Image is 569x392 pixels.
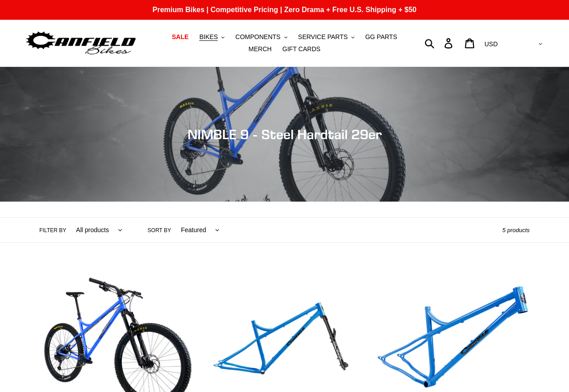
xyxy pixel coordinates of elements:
[282,45,321,53] span: GIFT CARDS
[40,226,67,234] label: Filter by
[195,31,229,43] button: BIKES
[188,126,382,142] span: NIMBLE 9 - Steel Hardtail 29er
[249,45,272,53] span: MERCH
[25,29,137,57] img: Canfield Bikes
[148,226,171,234] label: Sort by
[167,31,193,43] a: SALE
[231,31,291,43] button: COMPONENTS
[294,31,359,43] button: SERVICE PARTS
[502,227,530,233] span: 5 products
[365,33,397,41] span: GG PARTS
[172,33,188,41] span: SALE
[244,43,276,55] a: MERCH
[361,31,402,43] a: GG PARTS
[235,33,280,41] span: COMPONENTS
[199,33,218,41] span: BIKES
[298,33,348,41] span: SERVICE PARTS
[278,43,325,55] a: GIFT CARDS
